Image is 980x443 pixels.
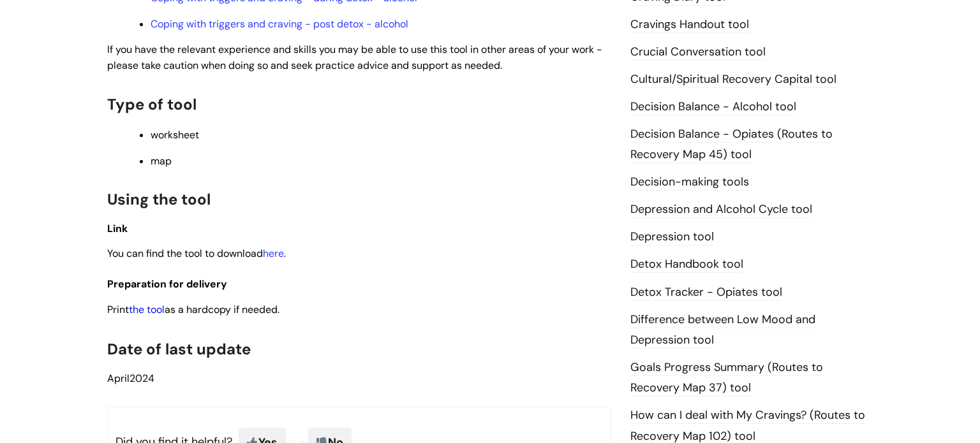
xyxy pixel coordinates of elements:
a: Goals Progress Summary (Routes to Recovery Map 37) tool [630,359,823,396]
a: Decision Balance - Alcohol tool [630,99,796,115]
span: April [107,372,130,385]
a: Detox Tracker - Opiates tool [630,284,782,301]
a: Depression and Alcohol Cycle tool [630,201,812,218]
a: Cravings Handout tool [630,17,749,33]
span: Print [107,303,129,316]
a: Coping with triggers and craving - post detox - alcohol [151,17,408,31]
a: Depression tool [630,229,714,245]
a: Cultural/Spiritual Recovery Capital tool [630,71,836,88]
a: the tool [129,303,165,316]
span: Using the tool [107,189,211,209]
a: Crucial Conversation tool [630,44,766,61]
span: Link [107,222,128,235]
span: Type of tool [107,94,197,114]
a: Difference between Low Mood and Depression tool [630,312,815,349]
span: worksheet [151,128,199,142]
span: 2024 [107,372,154,385]
span: Preparation for delivery [107,277,227,291]
span: Date of last update [107,339,251,359]
a: Detox Handbook tool [630,256,743,273]
a: here [263,247,284,260]
a: Decision Balance - Opiates (Routes to Recovery Map 45) tool [630,126,833,163]
span: map [151,154,172,168]
span: as a hardcopy if needed. [129,303,279,316]
span: You can find the tool to download . [107,247,286,260]
span: If you have the relevant experience and skills you may be able to use this tool in other areas of... [107,43,602,72]
a: Decision-making tools [630,174,749,191]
